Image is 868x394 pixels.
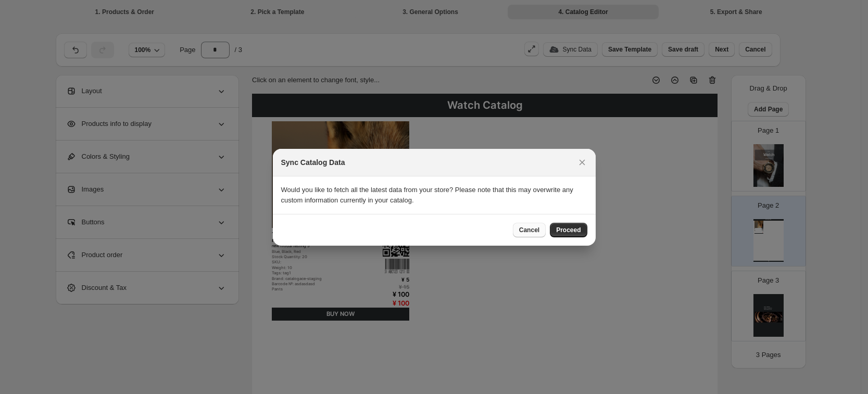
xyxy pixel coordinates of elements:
[556,226,581,234] span: Proceed
[550,223,587,237] button: Proceed
[281,157,345,168] h2: Sync Catalog Data
[281,185,587,206] p: Would you like to fetch all the latest data from your store? Please note that this may overwrite ...
[513,223,546,237] button: Cancel
[519,226,539,234] span: Cancel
